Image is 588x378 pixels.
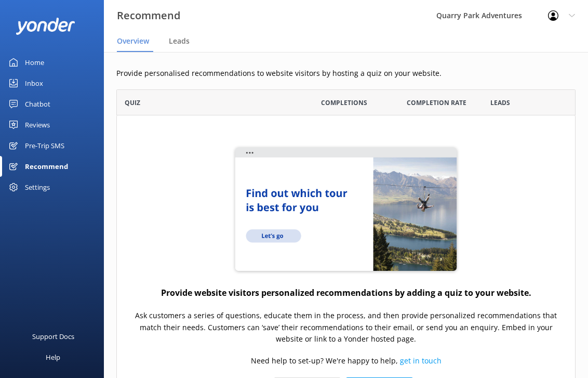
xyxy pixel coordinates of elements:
[490,98,510,108] span: Leads
[117,36,149,46] span: Overview
[46,347,60,368] div: Help
[116,68,576,79] p: Provide personalised recommendations to website visitors by hosting a quiz on your website.
[25,114,50,135] div: Reviews
[127,310,565,345] p: Ask customers a series of questions, educate them in the process, and then provide personalized r...
[25,94,50,114] div: Chatbot
[25,177,50,198] div: Settings
[407,98,466,108] span: Completion Rate
[16,18,75,35] img: yonder-white-logo.png
[251,356,442,367] p: Need help to set-up? We're happy to help,
[25,52,44,73] div: Home
[400,356,442,366] a: get in touch
[161,286,531,300] h4: Provide website visitors personalized recommendations by adding a quiz to your website.
[321,98,367,108] span: Completions
[125,98,140,108] span: Quiz
[117,7,180,24] h3: Recommend
[25,135,64,156] div: Pre-Trip SMS
[232,145,460,275] img: quiz-website...
[25,156,68,177] div: Recommend
[25,73,43,94] div: Inbox
[32,326,74,347] div: Support Docs
[169,36,190,46] span: Leads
